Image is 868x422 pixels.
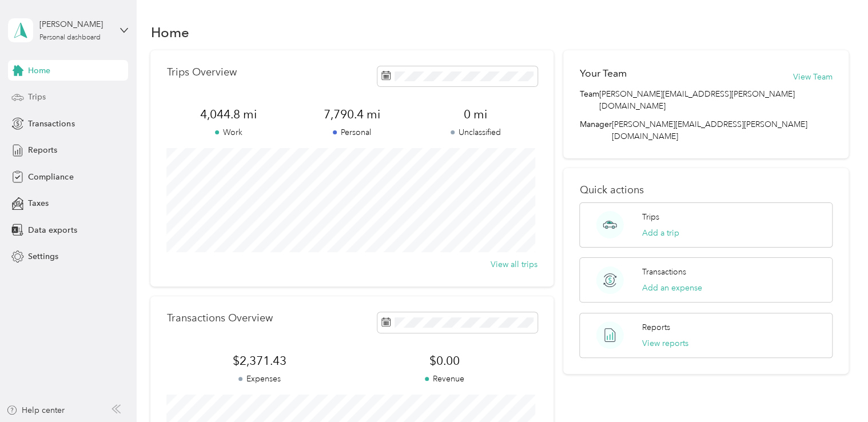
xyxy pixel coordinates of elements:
[491,258,537,270] button: View all trips
[352,353,537,369] span: $0.00
[166,66,236,78] p: Trips Overview
[290,106,414,122] span: 7,790.4 mi
[579,184,832,196] p: Quick actions
[39,18,111,30] div: [PERSON_NAME]
[28,65,50,77] span: Home
[642,266,686,278] p: Transactions
[579,118,611,142] span: Manager
[642,211,659,223] p: Trips
[28,250,58,262] span: Settings
[28,91,46,103] span: Trips
[642,282,702,294] button: Add an expense
[39,34,101,41] div: Personal dashboard
[290,126,414,138] p: Personal
[642,321,670,333] p: Reports
[166,373,352,385] p: Expenses
[28,224,77,236] span: Data exports
[579,66,626,81] h2: Your Team
[642,337,688,349] button: View reports
[6,404,65,416] button: Help center
[166,126,290,138] p: Work
[599,88,832,112] span: [PERSON_NAME][EMAIL_ADDRESS][PERSON_NAME][DOMAIN_NAME]
[793,71,833,83] button: View Team
[166,312,272,324] p: Transactions Overview
[166,353,352,369] span: $2,371.43
[642,227,679,239] button: Add a trip
[150,26,189,38] h1: Home
[804,358,868,422] iframe: Everlance-gr Chat Button Frame
[28,144,57,156] span: Reports
[28,197,49,209] span: Taxes
[611,120,807,141] span: [PERSON_NAME][EMAIL_ADDRESS][PERSON_NAME][DOMAIN_NAME]
[28,118,74,130] span: Transactions
[166,106,290,122] span: 4,044.8 mi
[352,373,537,385] p: Revenue
[414,126,537,138] p: Unclassified
[579,88,599,112] span: Team
[28,171,73,183] span: Compliance
[414,106,537,122] span: 0 mi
